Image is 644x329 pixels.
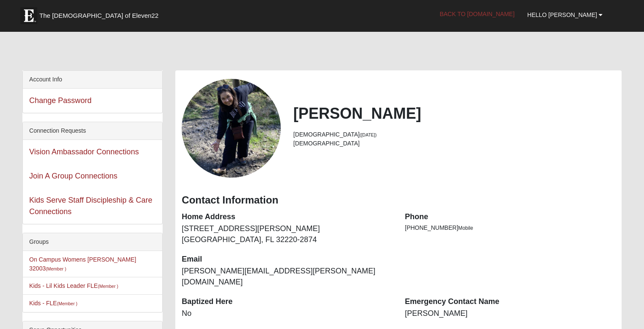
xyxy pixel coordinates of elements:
a: Kids Serve Staff Discipleship & Care Connections [29,196,152,216]
dd: [PERSON_NAME][EMAIL_ADDRESS][PERSON_NAME][DOMAIN_NAME] [182,266,392,287]
dt: Baptized Here [182,296,392,307]
div: Connection Requests [23,122,162,140]
img: Eleven22 logo [20,7,37,24]
div: Account Info [23,71,162,89]
a: Hello [PERSON_NAME] [521,4,609,25]
dd: [STREET_ADDRESS][PERSON_NAME] [GEOGRAPHIC_DATA], FL 32220-2874 [182,223,392,245]
a: Join A Group Connections [29,172,117,180]
small: ([DATE]) [359,132,376,137]
a: Change Password [29,96,91,105]
h2: [PERSON_NAME] [293,104,615,123]
span: Hello [PERSON_NAME] [527,11,597,18]
h3: Contact Information [182,194,615,206]
a: View Fullsize Photo [182,79,280,178]
a: Kids - FLE(Member ) [29,300,77,307]
span: The [DEMOGRAPHIC_DATA] of Eleven22 [39,11,158,20]
dt: Home Address [182,212,392,223]
a: Back to [DOMAIN_NAME] [433,3,521,25]
li: [DEMOGRAPHIC_DATA] [293,139,615,148]
a: On Campus Womens [PERSON_NAME] 32003(Member ) [29,256,136,272]
small: (Member ) [57,301,77,306]
a: The [DEMOGRAPHIC_DATA] of Eleven22 [16,3,185,24]
small: (Member ) [98,284,118,289]
li: [PHONE_NUMBER] [405,223,615,232]
dt: Phone [405,212,615,223]
dd: No [182,308,392,319]
dd: [PERSON_NAME] [405,308,615,319]
dt: Emergency Contact Name [405,296,615,307]
span: Mobile [458,225,473,231]
dt: Email [182,254,392,265]
small: (Member ) [46,266,66,271]
div: Groups [23,233,162,251]
a: Kids - Lil Kids Leader FLE(Member ) [29,282,118,289]
a: Vision Ambassador Connections [29,148,139,156]
li: [DEMOGRAPHIC_DATA] [293,130,615,139]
